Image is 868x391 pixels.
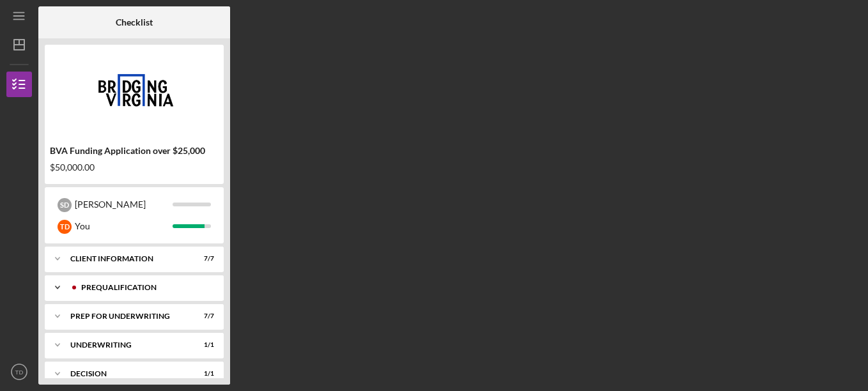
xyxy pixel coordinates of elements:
[15,369,24,376] text: TD
[50,162,219,172] div: $50,000.00
[70,255,182,263] div: Client Information
[70,341,182,349] div: Underwriting
[75,194,173,215] div: [PERSON_NAME]
[50,146,219,156] div: BVA Funding Application over $25,000
[70,370,182,378] div: Decision
[45,51,224,128] img: Product logo
[191,312,214,320] div: 7 / 7
[191,255,214,263] div: 7 / 7
[70,312,182,320] div: Prep for Underwriting
[6,359,32,385] button: TD
[191,341,214,349] div: 1 / 1
[58,198,72,212] div: S D
[58,220,72,234] div: T D
[191,370,214,378] div: 1 / 1
[116,17,153,27] b: Checklist
[75,215,173,237] div: You
[81,284,208,291] div: Prequalification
